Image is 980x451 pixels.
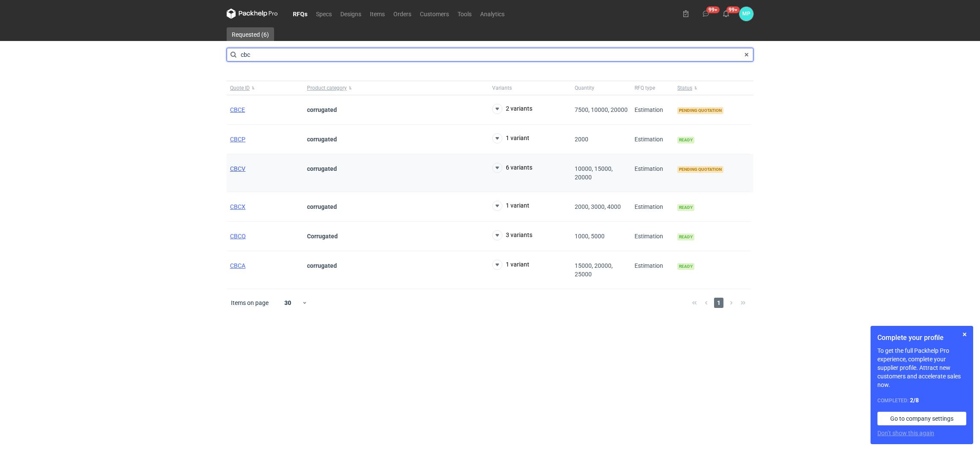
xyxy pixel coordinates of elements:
div: Completed: [877,396,966,405]
div: Estimation [631,222,674,251]
a: Requested (6) [227,27,274,41]
a: Items [366,9,389,19]
a: CBCX [230,203,245,210]
span: Status [677,85,692,91]
h1: Complete your profile [877,333,966,343]
span: Ready [677,137,694,143]
span: 7500, 10000, 20000 [575,106,628,113]
button: Don’t show this again [877,429,934,437]
span: 2000, 3000, 4000 [575,203,621,210]
button: Status [674,81,751,95]
span: 10000, 15000, 20000 [575,165,613,181]
a: CBCP [230,136,245,143]
span: Ready [677,204,694,211]
span: Quote ID [230,85,250,91]
a: Analytics [476,9,509,19]
span: Variants [492,85,512,91]
a: CBCQ [230,233,246,240]
span: 15000, 20000, 25000 [575,262,613,278]
strong: 2 / 8 [910,397,919,404]
button: Quote ID [227,81,304,95]
div: Estimation [631,251,674,289]
div: Estimation [631,95,674,125]
strong: corrugated [307,136,337,143]
span: Ready [677,234,694,240]
span: Quantity [575,85,594,91]
span: 1000, 5000 [575,233,605,240]
span: Ready [677,263,694,270]
button: 3 variants [492,230,532,240]
div: Estimation [631,192,674,222]
button: MP [739,7,753,21]
svg: Packhelp Pro [227,9,278,19]
span: Pending quotation [677,166,723,173]
p: To get the full Packhelp Pro experience, complete your supplier profile. Attract new customers an... [877,346,966,389]
button: 1 variant [492,133,529,143]
a: CBCV [230,165,245,172]
a: Tools [453,9,476,19]
div: Estimation [631,154,674,192]
strong: corrugated [307,203,337,210]
button: 99+ [719,7,733,20]
span: Pending quotation [677,107,723,114]
button: 6 variants [492,163,532,173]
button: 1 variant [492,260,529,270]
div: Estimation [631,125,674,154]
a: Orders [389,9,416,19]
button: 1 variant [492,201,529,211]
strong: corrugated [307,165,337,172]
strong: corrugated [307,262,337,269]
span: Product category [307,85,347,91]
span: 1 [714,298,723,308]
button: Product category [304,81,489,95]
strong: corrugated [307,106,337,113]
button: 99+ [699,7,713,20]
a: RFQs [289,9,312,19]
strong: Corrugated [307,233,338,240]
button: 2 variants [492,104,532,114]
a: Go to company settings [877,412,966,425]
a: CBCE [230,106,245,113]
div: Martyna Paroń [739,7,753,21]
a: Specs [312,9,336,19]
a: CBCA [230,262,245,269]
span: 2000 [575,136,588,143]
button: Skip for now [959,329,970,340]
a: Customers [416,9,453,19]
span: Items on page [231,299,269,307]
div: 30 [274,297,302,309]
span: RFQ type [635,85,655,91]
a: Designs [336,9,366,19]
